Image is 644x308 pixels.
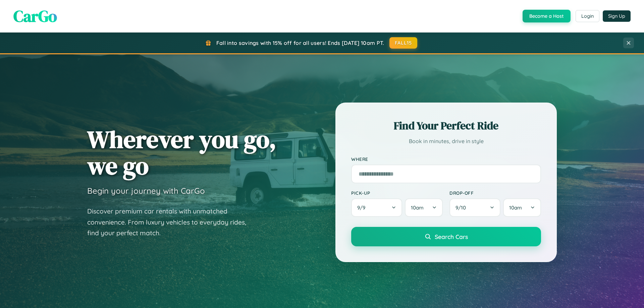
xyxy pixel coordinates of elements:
[87,126,276,179] h1: Wherever you go, we go
[351,118,541,133] h2: Find Your Perfect Ride
[351,198,402,217] button: 9/9
[576,10,599,22] button: Login
[449,190,541,196] label: Drop-off
[389,37,418,49] button: FALL15
[87,186,205,196] h3: Begin your journey with CarGo
[509,204,522,211] span: 10am
[603,10,631,22] button: Sign Up
[13,5,57,27] span: CarGo
[435,233,468,240] span: Search Cars
[411,204,424,211] span: 10am
[455,204,469,211] span: 9 / 10
[449,198,500,217] button: 9/10
[503,198,541,217] button: 10am
[351,227,541,246] button: Search Cars
[87,206,255,239] p: Discover premium car rentals with unmatched convenience. From luxury vehicles to everyday rides, ...
[523,10,571,22] button: Become a Host
[216,40,384,46] span: Fall into savings with 15% off for all users! Ends [DATE] 10am PT.
[405,198,443,217] button: 10am
[357,204,369,211] span: 9 / 9
[351,136,541,146] p: Book in minutes, drive in style
[351,190,443,196] label: Pick-up
[351,156,541,162] label: Where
